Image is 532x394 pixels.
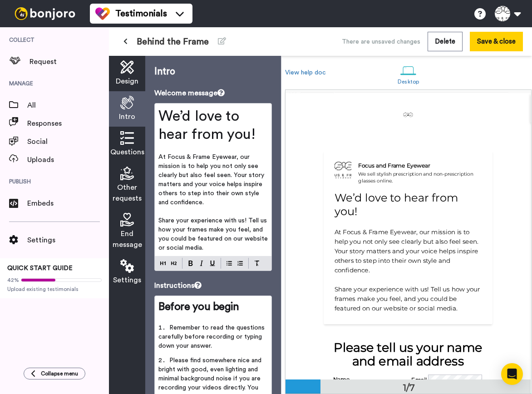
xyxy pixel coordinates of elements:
img: bold-mark.svg [188,261,193,266]
img: bulleted-block.svg [227,260,232,267]
div: There are unsaved changes [342,37,420,46]
span: Remember to read the questions carefully before recording or typing down your answer. [158,325,266,349]
span: Other requests [113,182,142,204]
span: All [27,100,109,111]
p: Intro [154,65,272,79]
span: Questions [110,147,144,158]
img: numbered-block.svg [237,260,243,267]
span: At Focus & Frame Eyewear, our mission is to help you not only see clearly but also feel seen. You... [335,229,480,275]
span: Share your experience with us! Tell us how your frames make you feel, and you could be featured o... [335,286,482,313]
span: Before you begin [158,301,239,312]
span: Design [116,76,138,87]
span: Collapse menu [41,370,78,377]
div: Desktop [398,79,419,85]
span: We’d love to hear from you! [335,191,461,218]
span: Upload existing testimonials [7,286,102,293]
div: We sell stylish prescription and non-prescription glasses online. [358,171,482,184]
img: clear-format.svg [254,261,260,266]
span: Responses [27,118,109,129]
button: Save & close [470,32,523,51]
label: Email [411,376,427,384]
span: We’d love to hear from you! [158,109,256,142]
img: italic-mark.svg [200,261,203,266]
button: Delete [428,32,463,51]
span: End message [113,228,142,250]
div: Focus and Frame Eyewear [358,162,482,170]
span: Uploads [27,154,109,165]
img: bj-logo-header-white.svg [11,7,79,20]
img: heading-one-block.svg [160,260,166,267]
span: Behind the Frame [137,35,209,48]
span: Share your experience with us! Tell us how your frames make you feel, and you could be featured o... [158,217,270,251]
p: Instructions [154,280,272,291]
div: 1/7 [387,381,431,394]
p: Welcome message [154,88,272,98]
img: We sell stylish prescription and non-prescription glasses online. [335,162,352,179]
span: 42% [7,276,19,284]
a: View help doc [285,69,326,76]
img: a1c2a9e6-8265-4944-97cc-1c98f19644cb [401,108,415,122]
label: Name [333,376,350,384]
button: Collapse menu [24,368,85,379]
span: Request [30,56,109,67]
a: Desktop [393,58,424,89]
span: Embeds [27,198,109,209]
div: Open Intercom Messenger [501,363,523,385]
span: Testimonials [115,7,167,20]
div: Please tell us your name and email address [333,341,483,368]
img: underline-mark.svg [210,261,215,266]
span: At Focus & Frame Eyewear, our mission is to help you not only see clearly but also feel seen. You... [158,154,266,206]
span: Social [27,136,109,147]
span: Settings [113,275,141,286]
img: heading-two-block.svg [171,260,177,267]
img: tm-color.svg [95,6,110,21]
span: Settings [27,235,109,246]
span: Intro [119,111,135,122]
span: QUICK START GUIDE [7,265,73,271]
